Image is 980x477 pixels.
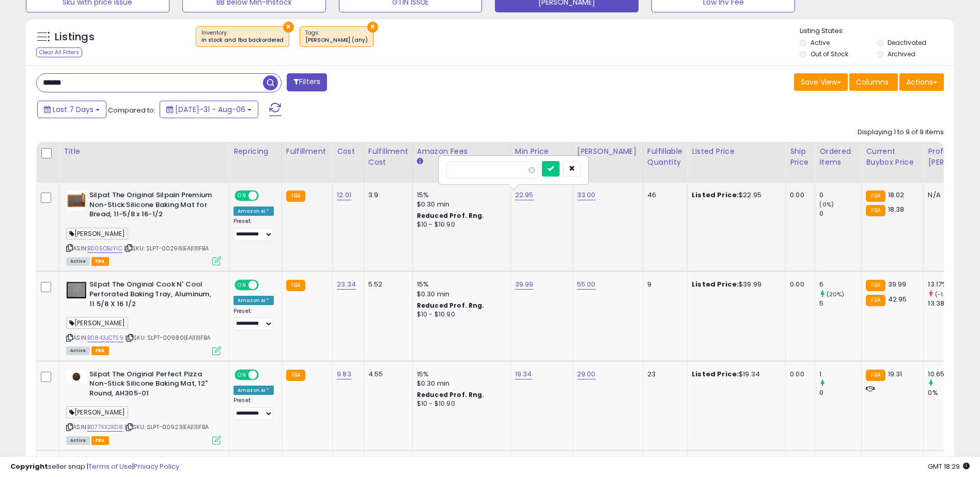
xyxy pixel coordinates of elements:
span: ON [236,370,248,379]
span: Inventory : [201,29,284,44]
div: $10 - $10.90 [417,220,503,229]
div: ASIN: [66,280,221,354]
div: Amazon Fees [417,146,506,157]
span: | SKU: SLPT-00923|EA|1|1|FBA [125,423,209,431]
div: 15% [417,370,503,379]
div: Amazon AI * [234,296,274,305]
span: [PERSON_NAME] [66,228,128,240]
div: Preset: [234,218,274,241]
div: Displaying 1 to 9 of 9 items [858,128,944,137]
label: Deactivated [888,38,926,47]
div: Clear All Filters [36,47,82,57]
div: 0 [819,190,861,200]
span: FBA [91,346,109,355]
a: 39.99 [515,279,534,290]
b: Listed Price: [692,279,739,289]
span: [DATE]-31 - Aug-06 [175,104,245,115]
div: 0.00 [790,190,807,200]
small: (0%) [819,200,834,209]
div: Title [64,146,225,157]
div: $10 - $10.90 [417,310,503,319]
div: $22.95 [692,190,777,200]
span: 2025-08-14 18:29 GMT [928,462,970,471]
a: Privacy Policy [134,462,179,471]
p: Listing States: [800,26,954,36]
span: ON [236,192,248,200]
button: Filters [287,73,327,91]
b: Reduced Prof. Rng. [417,390,485,399]
small: (-1.57%) [935,290,958,298]
span: Compared to: [108,105,155,115]
span: 19.31 [888,369,903,379]
div: 15% [417,280,503,289]
a: 9.83 [337,369,351,379]
div: Amazon AI * [234,206,274,216]
div: ASIN: [66,370,221,443]
div: $39.99 [692,280,777,289]
div: 0 [819,388,861,397]
div: 46 [647,190,679,200]
small: FBA [286,280,305,291]
img: 314OUM5sG2L._SL40_.jpg [66,370,87,384]
button: Actions [899,73,944,91]
a: 33.00 [577,190,596,200]
div: 15% [417,190,503,200]
div: ASIN: [66,190,221,264]
div: $0.30 min [417,290,503,299]
div: 3.9 [368,190,405,200]
span: All listings currently available for purchase on Amazon [66,257,90,266]
div: Fulfillment [286,146,328,157]
span: OFF [257,192,274,200]
small: FBA [286,370,305,381]
span: Tags : [305,29,368,44]
div: Cost [337,146,360,157]
div: 0 [819,209,861,218]
div: Preset: [234,308,274,331]
span: FBA [91,436,109,445]
a: 55.00 [577,279,596,290]
div: $19.34 [692,370,777,379]
small: FBA [866,370,885,381]
div: $0.30 min [417,379,503,388]
b: Listed Price: [692,369,739,379]
div: 5.52 [368,280,405,289]
div: Min Price [515,146,568,157]
div: $0.30 min [417,200,503,209]
div: $10 - $10.90 [417,400,503,408]
h5: Listings [55,30,95,44]
span: [PERSON_NAME] [66,317,128,329]
div: Listed Price [692,146,781,157]
span: [PERSON_NAME] [66,406,128,418]
img: 51+KhayOFeL._SL40_.jpg [66,190,87,211]
strong: Copyright [10,462,48,471]
span: OFF [257,281,274,290]
div: 0.00 [790,370,807,379]
small: (20%) [827,290,845,298]
a: 19.34 [515,369,532,379]
div: 9 [647,280,679,289]
small: FBA [866,205,885,216]
b: Silpat The Original Cook N' Cool Perforated Baking Tray, Aluminum, 11 5/8 X 16 1/2 [89,280,215,311]
div: 1 [819,370,861,379]
button: Last 7 Days [37,101,106,118]
span: Columns [856,77,889,87]
span: All listings currently available for purchase on Amazon [66,346,90,355]
a: B005QBJYIC [87,244,122,253]
a: 22.95 [515,190,534,200]
a: 23.34 [337,279,356,290]
b: Silpat The Original Perfect Pizza Non-Stick Silicone Baking Mat, 12" Round, AH305-01 [89,370,215,401]
div: Ordered Items [819,146,857,168]
img: 51wSxVWh1VL._SL40_.jpg [66,280,87,300]
small: FBA [866,190,885,202]
b: Reduced Prof. Rng. [417,211,485,220]
span: ON [236,281,248,290]
a: B0843JCTS9 [87,333,123,342]
span: OFF [257,370,274,379]
div: [PERSON_NAME] [577,146,639,157]
a: B077KX2KD8 [87,423,123,432]
div: [PERSON_NAME] (any) [305,37,368,44]
span: 18.38 [888,204,905,214]
span: Last 7 Days [53,104,94,115]
div: seller snap | | [10,462,179,472]
small: FBA [866,280,885,291]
